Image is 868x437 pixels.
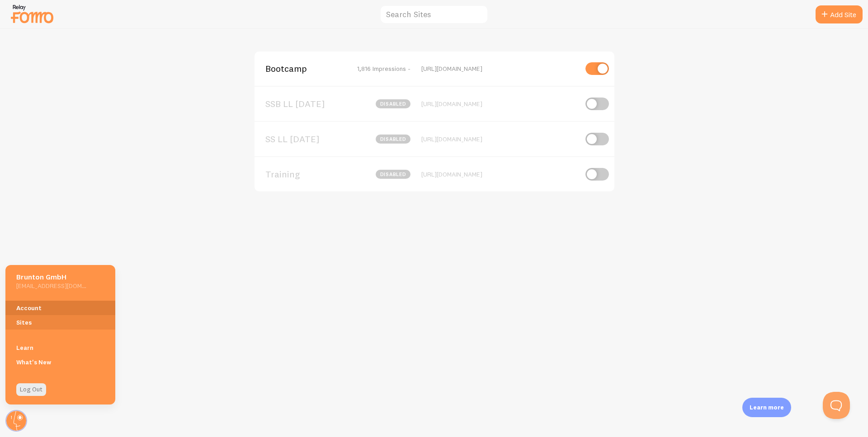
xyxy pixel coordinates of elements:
[376,170,410,179] span: disabled
[5,355,115,369] a: What's New
[16,272,86,282] h5: Brunton GmbH
[265,170,338,178] span: Training
[750,403,784,412] p: Learn more
[5,301,115,315] a: Account
[16,282,86,290] h5: [EMAIL_ADDRESS][DOMAIN_NAME]
[357,65,410,73] span: 1,816 Impressions -
[265,135,338,143] span: SS LL [DATE]
[16,383,46,396] a: Log Out
[421,65,577,73] div: [URL][DOMAIN_NAME]
[376,135,410,144] span: disabled
[742,398,791,417] div: Learn more
[823,392,850,419] iframe: Help Scout Beacon - Open
[265,100,338,108] span: SSB LL [DATE]
[421,135,577,143] div: [URL][DOMAIN_NAME]
[5,315,115,330] a: Sites
[9,2,55,25] img: fomo-relay-logo-orange.svg
[265,65,338,73] span: Bootcamp
[376,99,410,108] span: disabled
[421,100,577,108] div: [URL][DOMAIN_NAME]
[5,340,115,355] a: Learn
[421,170,577,178] div: [URL][DOMAIN_NAME]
